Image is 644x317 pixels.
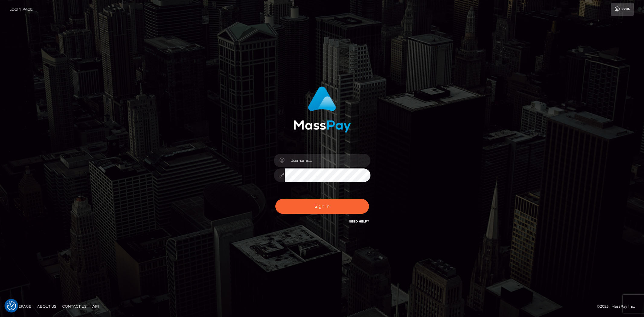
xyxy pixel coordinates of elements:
[275,199,369,214] button: Sign in
[9,3,33,16] a: Login Page
[90,302,101,311] a: API
[35,302,59,311] a: About Us
[611,3,634,16] a: Login
[7,301,16,310] button: Consent Preferences
[597,303,639,310] div: © 2025 , MassPay Inc.
[349,219,369,223] a: Need Help?
[293,86,351,133] img: MassPay Login
[7,301,16,310] img: Revisit consent button
[7,302,34,311] a: Homepage
[60,302,89,311] a: Contact Us
[285,154,370,167] input: Username...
